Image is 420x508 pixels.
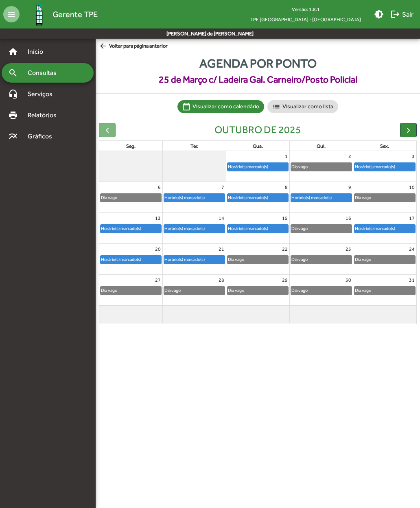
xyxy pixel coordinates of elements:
[164,194,205,201] div: Horário(s) marcado(s)
[353,243,416,274] td: 24 de outubro de 2025
[23,68,67,78] span: Consultas
[374,9,384,19] mat-icon: brightness_medium
[283,151,289,162] a: 1 de outubro de 2025
[353,212,416,243] td: 17 de outubro de 2025
[227,225,269,232] div: Horário(s) marcado(s)
[390,9,400,19] mat-icon: logout
[354,256,372,263] div: Dia vago
[99,212,163,243] td: 13 de outubro de 2025
[182,103,190,111] mat-icon: calendar_today
[8,68,18,78] mat-icon: search
[354,194,372,201] div: Dia vago
[344,213,353,223] a: 16 de outubro de 2025
[99,42,168,51] span: Voltar para página anterior
[153,213,162,223] a: 13 de outubro de 2025
[378,142,391,151] a: sexta-feira
[226,274,290,305] td: 29 de outubro de 2025
[283,182,289,193] a: 8 de outubro de 2025
[177,100,264,113] mat-chip: Visualizar como calendário
[226,243,290,274] td: 22 de outubro de 2025
[315,142,327,151] a: quinta-feira
[214,124,301,136] h2: outubro de 2025
[289,274,353,305] td: 30 de outubro de 2025
[226,212,290,243] td: 15 de outubro de 2025
[8,47,18,57] mat-icon: home
[227,194,269,201] div: Horário(s) marcado(s)
[153,244,162,254] a: 20 de outubro de 2025
[347,182,353,193] a: 9 de outubro de 2025
[8,110,18,120] mat-icon: print
[354,163,396,171] div: Horário(s) marcado(s)
[280,275,289,285] a: 29 de outubro de 2025
[8,89,18,99] mat-icon: headset_mic
[407,182,416,193] a: 10 de outubro de 2025
[217,213,226,223] a: 14 de outubro de 2025
[163,274,226,305] td: 28 de outubro de 2025
[289,182,353,212] td: 9 de outubro de 2025
[220,182,226,193] a: 7 de outubro de 2025
[227,163,269,171] div: Horário(s) marcado(s)
[163,212,226,243] td: 14 de outubro de 2025
[291,287,308,294] div: Dia vago
[407,244,416,254] a: 24 de outubro de 2025
[99,243,163,274] td: 20 de outubro de 2025
[354,225,396,232] div: Horário(s) marcado(s)
[354,287,372,294] div: Dia vago
[289,243,353,274] td: 23 de outubro de 2025
[407,275,416,285] a: 31 de outubro de 2025
[289,151,353,182] td: 2 de outubro de 2025
[23,89,63,99] span: Serviços
[217,275,226,285] a: 28 de outubro de 2025
[280,244,289,254] a: 22 de outubro de 2025
[20,1,98,28] a: Gerente TPE
[410,151,416,162] a: 3 de outubro de 2025
[244,14,367,24] span: TPE [GEOGRAPHIC_DATA] - [GEOGRAPHIC_DATA]
[226,182,290,212] td: 8 de outubro de 2025
[164,256,205,263] div: Horário(s) marcado(s)
[344,244,353,254] a: 23 de outubro de 2025
[227,256,245,263] div: Dia vago
[251,142,265,151] a: quarta-feira
[407,213,416,223] a: 17 de outubro de 2025
[23,47,55,57] span: Início
[156,182,162,193] a: 6 de outubro de 2025
[353,151,416,182] td: 3 de outubro de 2025
[101,256,142,263] div: Horário(s) marcado(s)
[217,244,226,254] a: 21 de outubro de 2025
[125,142,137,151] a: segunda-feira
[26,1,52,28] img: Logo
[267,100,338,113] mat-chip: Visualizar como lista
[344,275,353,285] a: 30 de outubro de 2025
[101,225,142,232] div: Horário(s) marcado(s)
[353,274,416,305] td: 31 de outubro de 2025
[23,110,67,120] span: Relatórios
[227,287,245,294] div: Dia vago
[347,151,353,162] a: 2 de outubro de 2025
[101,194,118,201] div: Dia vago
[99,42,109,51] mat-icon: arrow_back
[153,275,162,285] a: 27 de outubro de 2025
[291,163,308,171] div: Dia vago
[164,287,181,294] div: Dia vago
[96,54,420,72] span: Agenda por ponto
[226,151,290,182] td: 1 de outubro de 2025
[189,142,200,151] a: terça-feira
[163,243,226,274] td: 21 de outubro de 2025
[390,7,413,22] span: Sair
[291,256,308,263] div: Dia vago
[291,225,308,232] div: Dia vago
[353,182,416,212] td: 10 de outubro de 2025
[8,131,18,141] mat-icon: multiline_chart
[244,4,367,14] div: Versão: 1.8.1
[101,287,118,294] div: Dia vago
[289,212,353,243] td: 16 de outubro de 2025
[387,7,417,22] button: Sair
[272,103,280,111] mat-icon: list
[23,131,63,141] span: Gráficos
[164,225,205,232] div: Horário(s) marcado(s)
[291,194,332,201] div: Horário(s) marcado(s)
[96,72,420,87] span: 25 de Março c/ Ladeira Gal. Carneiro/Posto Policial
[99,182,163,212] td: 6 de outubro de 2025
[163,182,226,212] td: 7 de outubro de 2025
[280,213,289,223] a: 15 de outubro de 2025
